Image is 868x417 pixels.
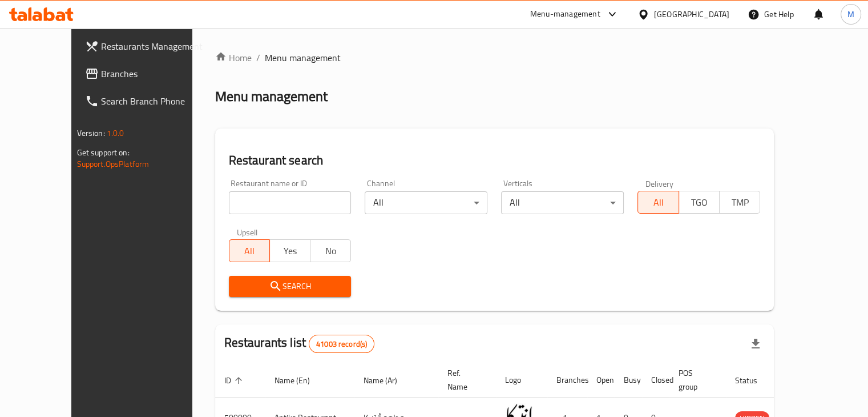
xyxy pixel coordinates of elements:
h2: Restaurants list [224,334,375,353]
a: Search Branch Phone [76,87,216,115]
th: Logo [496,363,547,398]
span: ID [224,374,246,387]
div: [GEOGRAPHIC_DATA] [654,8,729,21]
th: Busy [615,363,642,398]
li: / [256,51,260,65]
span: M [847,8,854,21]
span: POS group [679,366,712,394]
span: Search Branch Phone [101,94,207,108]
h2: Menu management [215,87,328,106]
button: All [229,239,270,262]
a: Home [215,51,252,65]
span: Ref. Name [447,366,482,394]
span: Restaurants Management [101,39,207,53]
div: Export file [742,330,769,358]
button: TMP [719,191,760,214]
button: Search [229,276,352,297]
button: No [310,239,351,262]
span: Version: [77,126,105,141]
span: Name (Ar) [364,374,412,387]
button: TGO [679,191,720,214]
h2: Restaurant search [229,152,761,169]
label: Upsell [237,228,258,236]
span: Yes [274,243,306,259]
a: Support.OpsPlatform [77,157,150,171]
input: Search for restaurant name or ID.. [229,191,352,214]
span: Name (En) [274,374,325,387]
div: Total records count [309,335,374,353]
th: Branches [547,363,587,398]
span: Get support on: [77,145,130,160]
button: All [637,191,679,214]
span: TMP [724,194,756,211]
div: All [501,191,624,214]
nav: breadcrumb [215,51,774,65]
span: TGO [684,194,715,211]
button: Yes [269,239,310,262]
th: Closed [642,363,669,398]
span: All [643,194,674,211]
span: 1.0.0 [107,126,124,141]
span: Branches [101,67,207,81]
span: 41003 record(s) [309,339,374,350]
th: Open [587,363,615,398]
a: Branches [76,60,216,87]
span: No [315,243,346,259]
div: Menu-management [530,7,600,21]
a: Restaurants Management [76,33,216,60]
div: All [365,191,487,214]
label: Delivery [645,179,674,187]
span: Search [238,279,342,294]
span: Status [735,374,772,387]
span: All [234,243,265,259]
span: Menu management [265,51,341,65]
